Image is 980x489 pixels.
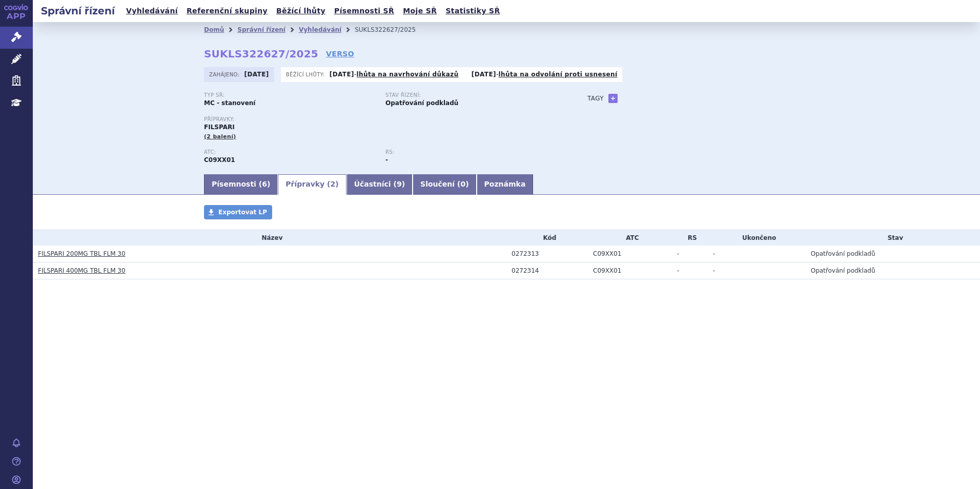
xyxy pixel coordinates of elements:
th: Kód [506,230,588,246]
p: - [330,70,459,78]
span: 0 [460,180,465,188]
a: Účastníci (9) [346,174,413,195]
a: Moje SŘ [400,4,440,18]
strong: [DATE] [244,71,269,78]
p: Typ SŘ: [204,92,375,98]
strong: [DATE] [330,71,354,78]
a: lhůta na odvolání proti usnesení [499,71,618,78]
p: ATC: [204,149,375,155]
span: FILSPARI [204,124,235,131]
a: FILSPARI 400MG TBL FLM 30 [38,267,126,274]
a: Vyhledávání [123,4,181,18]
a: FILSPARI 200MG TBL FLM 30 [38,250,126,257]
span: (2 balení) [204,133,236,140]
a: + [608,94,618,103]
th: Ukončeno [708,230,806,246]
th: RS [672,230,708,246]
th: ATC [588,230,672,246]
a: Poznámka [477,174,534,195]
h2: Správní řízení [33,4,123,18]
p: Přípravky: [204,116,567,123]
a: Exportovat LP [204,205,272,219]
a: lhůta na navrhování důkazů [357,71,459,78]
span: - [677,267,679,274]
strong: SPARSENTAN [204,156,235,164]
span: - [713,250,715,257]
strong: [DATE] [472,71,496,78]
a: Statistiky SŘ [442,4,503,18]
strong: - [385,156,388,164]
div: 0272313 [512,250,588,257]
a: VERSO [326,49,354,59]
span: Běžící lhůty: [286,70,327,78]
span: 9 [397,180,402,188]
th: Název [33,230,506,246]
span: - [677,250,679,257]
h3: Tagy [587,92,604,105]
span: Exportovat LP [218,209,267,216]
strong: MC - stanovení [204,99,255,107]
strong: SUKLS322627/2025 [204,48,318,60]
span: 6 [262,180,267,188]
div: 0272314 [512,267,588,274]
td: Opatřování podkladů [806,246,980,262]
a: Písemnosti SŘ [331,4,397,18]
li: SUKLS322627/2025 [355,22,429,37]
td: Opatřování podkladů [806,262,980,279]
th: Stav [806,230,980,246]
td: SPARSENTAN [588,262,672,279]
span: - [713,267,715,274]
a: Domů [204,26,224,33]
td: SPARSENTAN [588,246,672,262]
span: 2 [331,180,336,188]
p: Stav řízení: [385,92,557,98]
span: Zahájeno: [209,70,241,78]
a: Správní řízení [237,26,285,33]
a: Referenční skupiny [183,4,271,18]
a: Sloučení (0) [413,174,476,195]
p: - [472,70,618,78]
p: RS: [385,149,557,155]
strong: Opatřování podkladů [385,99,458,107]
a: Přípravky (2) [278,174,346,195]
a: Běžící lhůty [273,4,329,18]
a: Vyhledávání [299,26,341,33]
a: Písemnosti (6) [204,174,278,195]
